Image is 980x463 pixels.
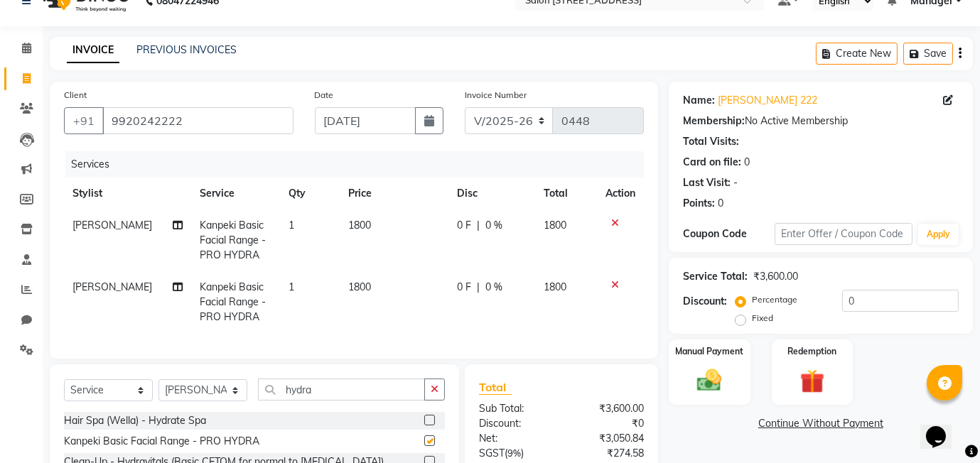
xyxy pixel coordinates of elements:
th: Action [597,178,644,209]
label: Invoice Number [465,89,527,102]
div: ₹274.58 [561,446,655,461]
input: Enter Offer / Coupon Code [775,223,912,245]
div: Kanpeki Basic Facial Range - PRO HYDRA [64,434,259,449]
a: Continue Without Payment [672,416,970,431]
button: Create New [816,43,898,65]
th: Stylist [64,178,191,209]
div: ₹3,600.00 [561,401,655,416]
div: 0 [718,196,723,211]
span: 0 F [457,218,471,233]
div: Net: [468,431,561,446]
div: ₹0 [561,416,655,431]
span: Kanpeki Basic Facial Range - PRO HYDRA [200,280,266,323]
th: Price [340,178,449,209]
div: Points: [683,196,715,211]
img: _cash.svg [689,366,729,395]
a: PREVIOUS INVOICES [136,43,237,56]
div: Hair Spa (Wella) - Hydrate Spa [64,413,206,428]
div: No Active Membership [683,114,959,129]
span: [PERSON_NAME] [72,219,152,231]
div: Name: [683,93,715,108]
div: 0 [744,155,750,170]
th: Total [536,178,597,209]
div: Total Visits: [683,134,739,149]
span: 1800 [544,280,567,293]
div: Last Visit: [683,175,731,190]
input: Search by Name/Mobile/Email/Code [102,107,294,134]
span: 0 % [485,218,502,233]
img: _gift.svg [792,366,832,397]
th: Service [191,178,280,209]
div: ₹3,600.00 [753,269,798,284]
a: INVOICE [67,38,119,63]
label: Date [315,89,334,102]
span: [PERSON_NAME] [72,280,152,293]
span: | [477,280,480,295]
input: Search or Scan [258,378,425,401]
span: 1 [289,219,294,231]
span: 9% [507,447,521,459]
span: 1800 [348,219,371,231]
div: ₹3,050.84 [561,431,655,446]
label: Manual Payment [675,345,743,358]
iframe: chat widget [920,406,966,449]
span: 0 % [485,280,502,295]
span: 1800 [348,280,371,293]
th: Disc [448,178,535,209]
span: 1 [289,280,294,293]
span: Total [479,380,512,395]
span: 0 F [457,280,471,295]
button: Save [903,43,953,65]
span: 1800 [544,219,567,231]
span: SGST [479,447,505,459]
label: Percentage [752,293,797,306]
div: Discount: [468,416,561,431]
div: Service Total: [683,269,748,284]
label: Fixed [752,312,773,325]
div: Sub Total: [468,401,561,416]
div: Services [65,151,655,178]
th: Qty [280,178,339,209]
button: Apply [918,224,959,245]
div: - [733,175,738,190]
label: Client [64,89,87,102]
div: Coupon Code [683,227,775,241]
span: Kanpeki Basic Facial Range - PRO HYDRA [200,219,266,261]
button: +91 [64,107,104,134]
div: Card on file: [683,155,741,170]
a: [PERSON_NAME] 222 [718,93,817,108]
div: ( ) [468,446,561,461]
label: Redemption [787,345,836,358]
div: Membership: [683,114,745,129]
span: | [477,218,480,233]
div: Discount: [683,294,727,309]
